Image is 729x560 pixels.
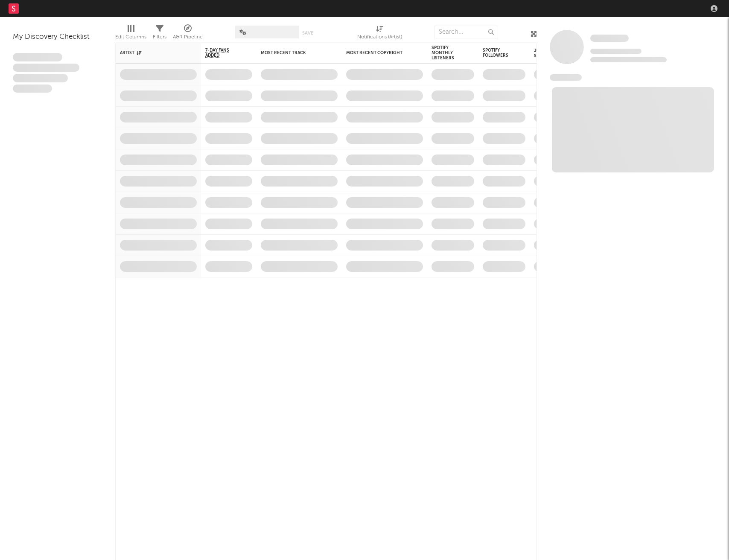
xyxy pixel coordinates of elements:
[346,50,410,55] div: Most Recent Copyright
[483,48,513,58] div: Spotify Followers
[590,49,642,54] span: Tracking Since: [DATE]
[120,50,184,55] div: Artist
[590,57,667,62] span: 0 fans last week
[261,50,325,55] div: Most Recent Track
[357,32,402,42] div: Notifications (Artist)
[432,45,461,61] div: Spotify Monthly Listeners
[173,32,203,42] div: A&R Pipeline
[302,31,313,35] button: Save
[590,35,629,42] span: Some Artist
[153,21,166,46] div: Filters
[173,21,203,46] div: A&R Pipeline
[550,74,582,81] span: News Feed
[13,74,68,82] span: Praesent ac interdum
[590,34,629,43] a: Some Artist
[434,26,498,38] input: Search...
[13,64,79,72] span: Integer aliquet in purus et
[534,48,555,58] div: Jump Score
[13,32,102,42] div: My Discovery Checklist
[205,48,239,58] span: 7-Day Fans Added
[115,32,146,42] div: Edit Columns
[13,53,62,61] span: Lorem ipsum dolor
[13,85,52,93] span: Aliquam viverra
[153,32,166,42] div: Filters
[357,21,402,46] div: Notifications (Artist)
[115,21,146,46] div: Edit Columns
